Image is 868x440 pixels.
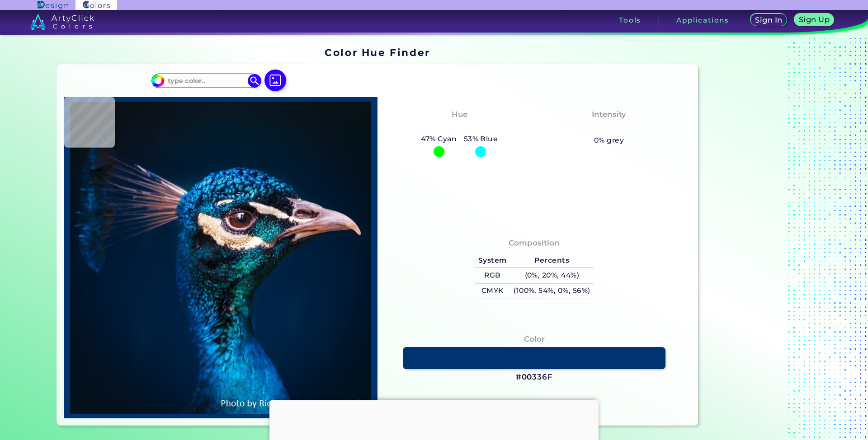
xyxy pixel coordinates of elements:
[800,16,828,23] h5: Sign Up
[38,1,68,9] img: ArtyClick Design logo
[164,74,248,87] input: type color..
[418,133,460,145] h5: 47% Cyan
[676,17,729,23] h3: Applications
[752,14,785,26] a: Sign In
[325,46,430,59] h1: Color Hue Finder
[248,74,261,88] img: icon search
[30,14,94,30] img: logo_artyclick_colors_white.svg
[264,69,286,91] img: icon picture
[475,283,510,298] h5: CMYK
[509,236,560,250] h4: Composition
[756,17,781,23] h5: Sign In
[510,283,594,298] h5: (100%, 54%, 0%, 56%)
[510,268,594,283] h5: (0%, 20%, 44%)
[452,108,467,121] h4: Hue
[475,253,510,268] h5: System
[590,122,629,133] h3: Vibrant
[69,102,373,414] img: img_pavlin.jpg
[516,372,553,383] h3: #00336F
[510,253,594,268] h5: Percents
[460,133,501,145] h5: 53% Blue
[475,268,510,283] h5: RGB
[524,333,545,346] h4: Color
[619,17,641,23] h3: Tools
[594,134,624,146] h5: 0% grey
[592,108,626,121] h4: Intensity
[796,14,832,26] a: Sign Up
[434,122,485,133] h3: Cyan-Blue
